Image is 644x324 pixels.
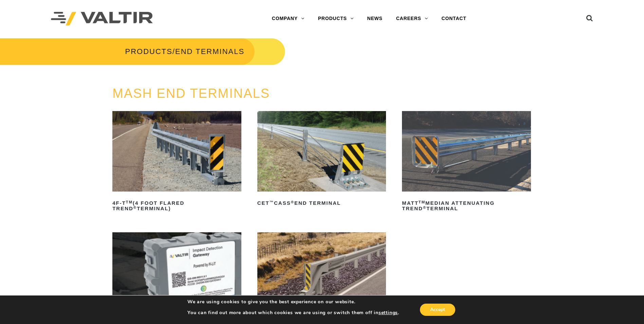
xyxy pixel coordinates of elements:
[361,12,389,25] a: NEWS
[311,12,361,25] a: PRODUCTS
[112,86,270,101] a: MASH END TERMINALS
[389,12,435,25] a: CAREERS
[112,198,241,214] h2: 4F-T (4 Foot Flared TREND Terminal)
[112,111,241,214] a: 4F-TTM(4 Foot Flared TREND®Terminal)
[133,205,137,210] sup: ®
[402,198,531,214] h2: MATT Median Attenuating TREND Terminal
[51,12,153,26] img: Valtir
[257,232,386,313] img: SoftStop System End Terminal
[257,198,386,209] h2: CET CASS End Terminal
[125,47,172,56] a: PRODUCTS
[435,12,473,25] a: CONTACT
[270,200,274,204] sup: ™
[126,200,133,204] sup: TM
[265,12,311,25] a: COMPANY
[423,205,426,210] sup: ®
[379,310,398,316] button: settings
[419,200,425,204] sup: TM
[291,200,294,204] sup: ®
[175,47,244,56] span: END TERMINALS
[187,310,399,316] p: You can find out more about which cookies we are using or switch them off in .
[187,299,399,305] p: We are using cookies to give you the best experience on our website.
[257,111,386,209] a: CET™CASS®End Terminal
[402,111,531,214] a: MATTTMMedian Attenuating TREND®Terminal
[420,304,455,316] button: Accept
